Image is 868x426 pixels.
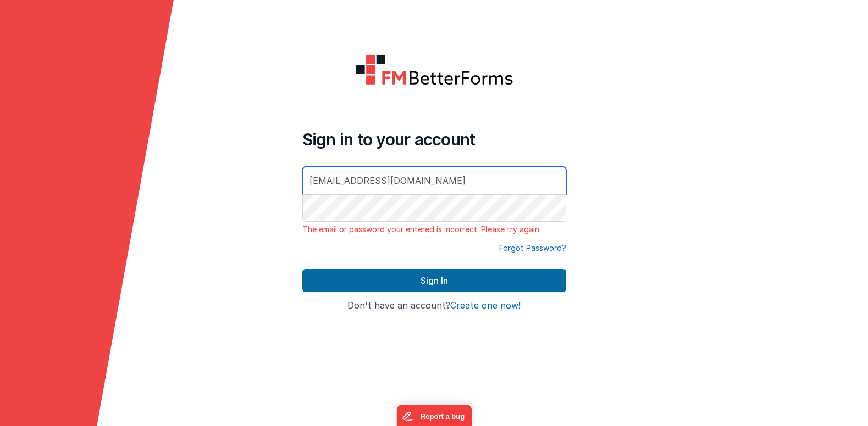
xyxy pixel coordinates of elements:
button: Sign In [302,269,566,292]
input: Email Address [302,167,566,194]
a: Forgot Password? [499,243,566,254]
h4: Don't have an account? [302,301,566,311]
p: The email or password your entered is incorrect. Please try again. [302,224,566,235]
button: Create one now! [450,301,521,311]
h4: Sign in to your account [302,130,566,149]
